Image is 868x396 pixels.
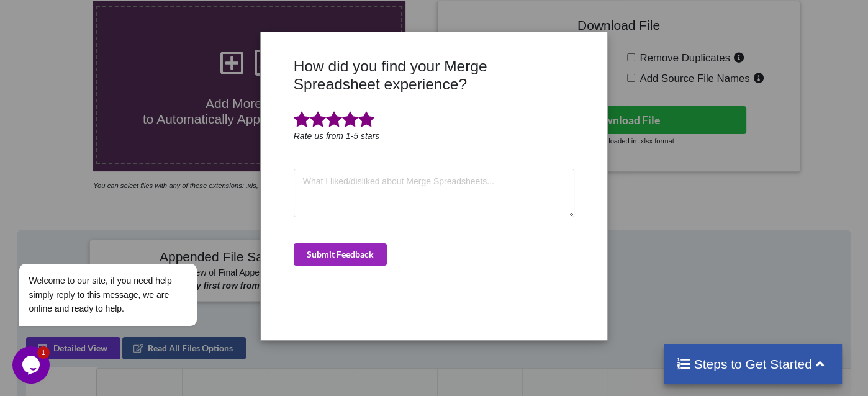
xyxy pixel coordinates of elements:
[294,243,387,266] button: Submit Feedback
[12,151,236,340] iframe: chat widget
[12,346,52,384] iframe: chat widget
[294,131,380,141] i: Rate us from 1-5 stars
[676,356,830,372] h4: Steps to Get Started
[294,57,575,94] h3: How did you find your Merge Spreadsheet experience?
